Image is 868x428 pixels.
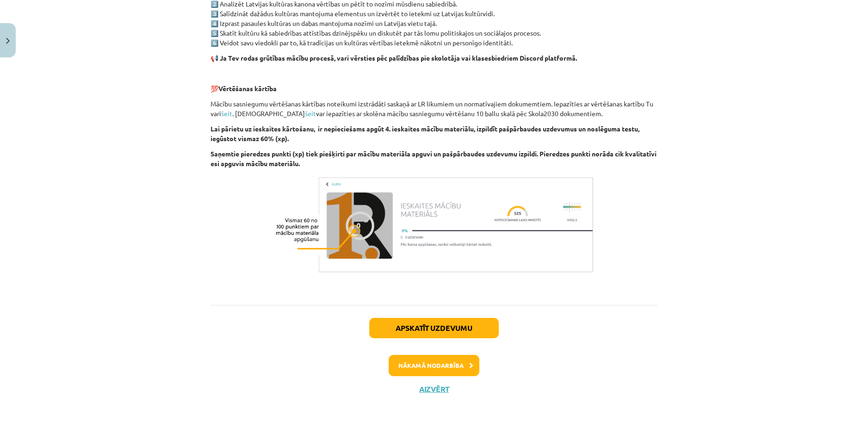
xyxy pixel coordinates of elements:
[211,54,577,62] strong: 📢 Ja Tev rodas grūtības mācību procesā, vari vērsties pēc palīdzības pie skolotāja vai klasesbied...
[218,84,277,93] b: Vērtēšanas kārtība
[416,385,452,394] button: Aizvērt
[305,109,316,118] a: šeit
[389,355,479,376] button: Nākamā nodarbība
[221,109,232,118] a: šeit
[369,318,499,338] button: Apskatīt uzdevumu
[211,84,657,93] p: 💯
[6,38,10,44] img: icon-close-lesson-0947bae3869378f0d4975bcd49f059093ad1ed9edebbc8119c70593378902aed.svg
[211,149,657,167] b: Saņemtie pieredzes punkti (xp) tiek piešķirti par mācību materiāla apguvi un pašpārbaudes uzdevum...
[211,124,639,143] b: Lai pārietu uz ieskaites kārtošanu, ir nepieciešams apgūt 4. ieskaites mācību materiālu, izpildīt...
[211,99,657,118] p: Mācību sasniegumu vērtēšanas kārtības noteikumi izstrādāti saskaņā ar LR likumiem un normatīvajie...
